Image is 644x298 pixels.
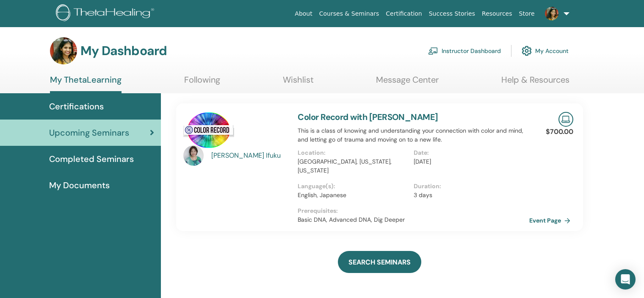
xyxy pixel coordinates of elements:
p: 3 days [414,191,524,200]
p: This is a class of knowing and understanding your connection with color and mind, and letting go ... [298,126,529,144]
p: [DATE] [414,157,524,166]
p: Duration : [414,182,524,191]
a: Instructor Dashboard [428,42,501,60]
img: default.jpg [50,37,77,64]
span: Certifications [49,100,104,113]
h3: My Dashboard [80,43,167,58]
a: Certification [382,6,425,22]
a: Courses & Seminars [316,6,383,22]
a: Message Center [376,75,439,91]
a: Help & Resources [501,75,569,91]
a: About [291,6,315,22]
div: Open Intercom Messenger [615,269,636,290]
a: Success Stories [426,6,478,22]
span: Completed Seminars [49,153,134,165]
a: Wishlist [283,75,314,91]
p: Date : [414,148,524,157]
span: Upcoming Seminars [49,126,129,139]
a: Following [184,75,220,91]
img: chalkboard-teacher.svg [428,47,438,55]
p: Prerequisites : [298,206,529,215]
img: logo.png [56,4,157,23]
p: $700.00 [546,127,573,137]
a: My ThetaLearning [50,75,122,93]
span: SEARCH SEMINARS [348,258,411,267]
p: Location : [298,148,408,157]
a: Store [516,6,538,22]
img: default.jpg [183,145,204,166]
img: Live Online Seminar [558,112,573,127]
a: Color Record with [PERSON_NAME] [298,111,438,123]
p: [GEOGRAPHIC_DATA], [US_STATE], [US_STATE] [298,157,408,175]
a: SEARCH SEMINARS [338,251,421,273]
a: Event Page [529,214,574,227]
a: Resources [478,6,516,22]
img: Color Record [183,112,234,148]
p: English, Japanese [298,191,408,200]
img: default.jpg [545,7,558,20]
span: My Documents [49,179,110,192]
p: Basic DNA, Advanced DNA, Dig Deeper [298,215,529,224]
a: My Account [522,42,569,60]
a: [PERSON_NAME] Ifuku [211,150,290,161]
img: cog.svg [522,44,532,58]
p: Language(s) : [298,182,408,191]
